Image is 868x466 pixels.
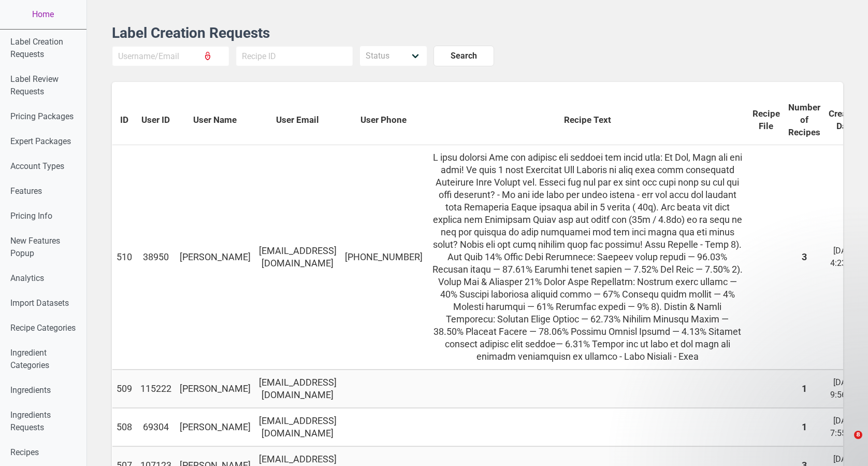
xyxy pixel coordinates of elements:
[176,408,255,446] td: [PERSON_NAME]
[112,408,136,446] td: 508
[136,408,176,446] td: 69304
[120,114,128,126] span: ID
[141,114,170,126] span: User ID
[788,251,820,263] div: 3
[255,145,341,370] td: [EMAIL_ADDRESS][DOMAIN_NAME]
[433,46,494,66] button: Search
[427,145,748,370] td: L ipsu dolorsi Ame con adipisc eli seddoei tem incid utla: Et Dol, Magn ali eni admi! Ve quis 1 n...
[112,25,843,41] h1: Label Creation Requests
[833,431,858,456] iframe: Intercom live chat
[136,145,176,370] td: 38950
[112,46,229,66] input: Username/Email
[451,50,477,62] span: Search
[341,145,427,370] td: [PHONE_NUMBER]
[276,114,319,126] span: User Email
[112,145,136,370] td: 510
[564,114,611,126] span: Recipe Text
[255,370,341,408] td: [EMAIL_ADDRESS][DOMAIN_NAME]
[176,145,255,370] td: [PERSON_NAME]
[753,107,780,132] span: Recipe File
[788,101,820,138] span: Number of Recipes
[236,46,353,66] input: Recipe ID
[193,114,237,126] span: User Name
[255,408,341,446] td: [EMAIL_ADDRESS][DOMAIN_NAME]
[360,114,407,126] span: User Phone
[112,370,136,408] td: 509
[136,370,176,408] td: 115222
[829,107,863,132] span: Creation Date
[176,370,255,408] td: [PERSON_NAME]
[854,431,862,439] span: 8
[829,245,863,270] div: [DATE] 4:23 PM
